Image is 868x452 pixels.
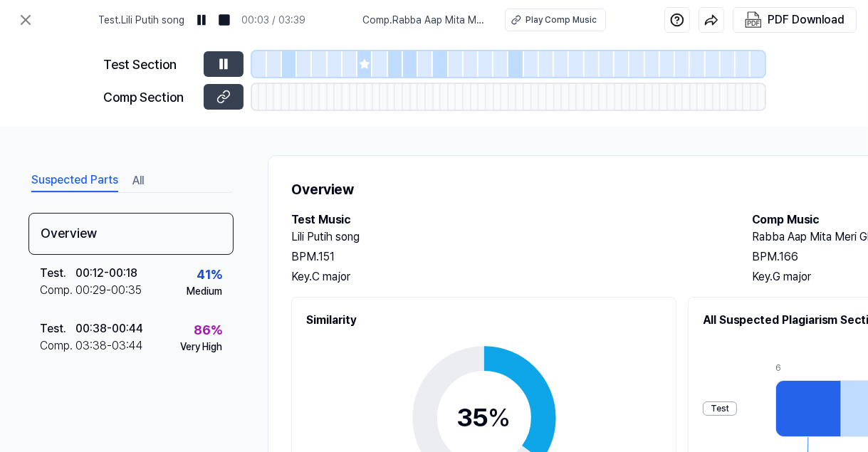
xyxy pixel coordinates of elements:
[40,282,75,299] div: Comp .
[505,9,606,31] button: Play Comp Music
[132,169,144,192] button: All
[197,265,222,284] div: 41 %
[40,320,75,337] div: Test .
[75,337,143,354] div: 03:38 - 03:44
[457,399,511,437] div: 35
[306,312,662,329] h2: Similarity
[768,11,845,29] div: PDF Download
[194,13,209,27] img: pause
[75,265,137,282] div: 00:12 - 00:18
[291,248,723,266] div: BPM. 151
[291,228,723,246] h2: Lili Putih song
[362,13,488,28] span: Comp . Rabba Aap Mita Meri Ghurbat Nu
[40,337,75,354] div: Comp .
[670,13,684,27] img: help
[241,13,305,28] div: 00:03 / 03:39
[28,213,234,255] div: Overview
[745,11,762,28] img: PDF Download
[291,268,723,285] div: Key. C major
[704,13,718,27] img: share
[104,88,195,107] div: Comp Section
[217,13,231,27] img: stop
[75,320,143,337] div: 00:38 - 00:44
[488,402,511,433] span: %
[40,265,75,282] div: Test .
[525,14,597,26] div: Play Comp Music
[75,282,142,299] div: 00:29 - 00:35
[104,55,195,74] div: Test Section
[775,362,841,374] div: 6
[291,211,723,228] h2: Test Music
[98,13,184,28] span: Test . Lili Putih song
[31,169,118,192] button: Suspected Parts
[703,401,737,416] div: Test
[742,8,847,32] button: PDF Download
[194,320,222,340] div: 86 %
[180,340,222,354] div: Very High
[187,284,222,299] div: Medium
